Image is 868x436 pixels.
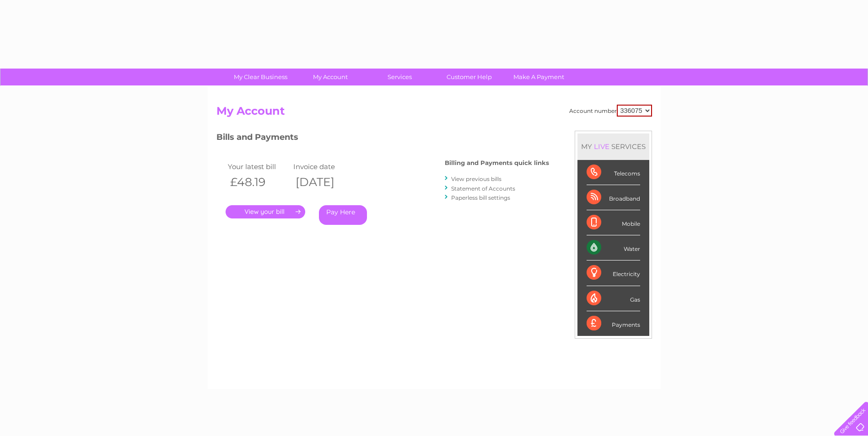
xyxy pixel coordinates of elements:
td: Your latest bill [226,160,291,173]
div: Account number [569,105,652,117]
a: Pay Here [319,205,367,225]
a: View previous bills [451,175,501,182]
a: My Clear Business [223,69,298,85]
div: MY SERVICES [577,133,649,160]
div: Telecoms [587,160,640,185]
div: Payments [587,311,640,336]
a: . [226,205,305,218]
th: £48.19 [226,173,291,191]
div: Water [587,235,640,261]
div: Mobile [587,210,640,235]
div: LIVE [592,142,611,151]
th: [DATE] [291,173,357,191]
h3: Bills and Payments [216,131,549,147]
a: Paperless bill settings [451,194,510,201]
div: Gas [587,286,640,311]
a: Services [362,69,437,85]
div: Broadband [587,185,640,210]
h2: My Account [216,105,652,122]
div: Electricity [587,261,640,286]
a: Customer Help [431,69,507,85]
a: Statement of Accounts [451,185,515,192]
td: Invoice date [291,160,357,173]
a: Make A Payment [501,69,577,85]
h4: Billing and Payments quick links [445,160,549,166]
a: My Account [292,69,368,85]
